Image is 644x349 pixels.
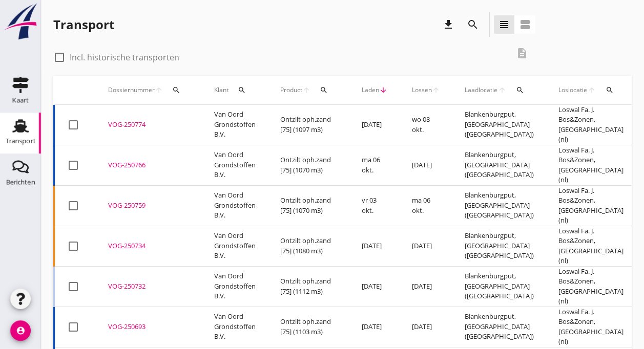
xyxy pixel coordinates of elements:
td: Blankenburgput, [GEOGRAPHIC_DATA] ([GEOGRAPHIC_DATA]) [452,185,546,226]
i: arrow_upward [302,86,310,94]
td: Ontzilt oph.zand [75] (1097 m3) [268,105,349,145]
td: [DATE] [349,105,400,145]
td: ma 06 okt. [400,185,452,226]
td: [DATE] [400,266,452,307]
i: search [516,86,524,94]
span: Loslocatie [558,85,588,95]
i: account_circle [10,320,31,341]
i: search [320,86,328,94]
td: Loswal Fa. J. Bos&Zonen, [GEOGRAPHIC_DATA] (nl) [546,105,636,145]
i: search [172,86,180,94]
i: view_headline [498,18,510,31]
i: arrow_upward [432,86,440,94]
td: Ontzilt oph.zand [75] (1070 m3) [268,185,349,226]
td: [DATE] [349,266,400,307]
div: VOG-250759 [108,201,190,211]
td: Blankenburgput, [GEOGRAPHIC_DATA] ([GEOGRAPHIC_DATA]) [452,145,546,185]
i: view_agenda [519,18,531,31]
td: Van Oord Grondstoffen B.V. [202,185,268,226]
td: [DATE] [400,307,452,347]
span: Dossiernummer [108,85,155,95]
td: Loswal Fa. J. Bos&Zonen, [GEOGRAPHIC_DATA] (nl) [546,307,636,347]
td: Van Oord Grondstoffen B.V. [202,145,268,185]
img: logo-small.a267ee39.svg [2,3,39,40]
td: Blankenburgput, [GEOGRAPHIC_DATA] ([GEOGRAPHIC_DATA]) [452,307,546,347]
span: Product [280,85,302,95]
td: Van Oord Grondstoffen B.V. [202,266,268,307]
td: Loswal Fa. J. Bos&Zonen, [GEOGRAPHIC_DATA] (nl) [546,185,636,226]
i: arrow_upward [498,86,507,94]
td: Ontzilt oph.zand [75] (1103 m3) [268,307,349,347]
td: Van Oord Grondstoffen B.V. [202,105,268,145]
td: Loswal Fa. J. Bos&Zonen, [GEOGRAPHIC_DATA] (nl) [546,226,636,266]
td: Blankenburgput, [GEOGRAPHIC_DATA] ([GEOGRAPHIC_DATA]) [452,226,546,266]
div: VOG-250732 [108,281,190,292]
div: Transport [53,16,114,33]
td: [DATE] [349,226,400,266]
span: Laadlocatie [465,85,498,95]
td: [DATE] [400,145,452,185]
td: Blankenburgput, [GEOGRAPHIC_DATA] ([GEOGRAPHIC_DATA]) [452,105,546,145]
td: Ontzilt oph.zand [75] (1070 m3) [268,145,349,185]
i: arrow_downward [379,86,387,94]
div: Berichten [6,179,35,185]
td: Ontzilt oph.zand [75] (1112 m3) [268,266,349,307]
div: VOG-250693 [108,322,190,332]
i: search [238,86,246,94]
span: Laden [362,85,379,95]
span: Lossen [412,85,432,95]
div: Kaart [12,97,29,103]
i: arrow_upward [155,86,163,94]
td: ma 06 okt. [349,145,400,185]
td: vr 03 okt. [349,185,400,226]
i: arrow_upward [588,86,596,94]
td: Loswal Fa. J. Bos&Zonen, [GEOGRAPHIC_DATA] (nl) [546,266,636,307]
div: Transport [6,138,36,144]
td: Van Oord Grondstoffen B.V. [202,307,268,347]
div: VOG-250734 [108,241,190,251]
i: download [442,18,454,31]
td: Loswal Fa. J. Bos&Zonen, [GEOGRAPHIC_DATA] (nl) [546,145,636,185]
label: Incl. historische transporten [70,52,179,62]
i: search [467,18,479,31]
div: VOG-250774 [108,120,190,130]
td: wo 08 okt. [400,105,452,145]
div: Klant [214,78,256,102]
div: VOG-250766 [108,160,190,170]
td: [DATE] [349,307,400,347]
td: Ontzilt oph.zand [75] (1080 m3) [268,226,349,266]
td: [DATE] [400,226,452,266]
i: search [606,86,614,94]
td: Van Oord Grondstoffen B.V. [202,226,268,266]
td: Blankenburgput, [GEOGRAPHIC_DATA] ([GEOGRAPHIC_DATA]) [452,266,546,307]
